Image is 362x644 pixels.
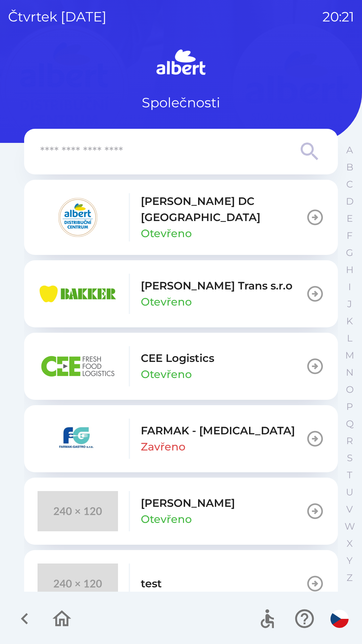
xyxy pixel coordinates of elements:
[341,244,358,261] button: G
[38,419,118,459] img: 5ee10d7b-21a5-4c2b-ad2f-5ef9e4226557.png
[347,298,352,310] p: J
[346,367,354,378] p: N
[38,274,118,314] img: eba99837-dbda-48f3-8a63-9647f5990611.png
[346,196,354,207] p: D
[346,503,353,515] p: V
[346,315,353,327] p: K
[24,333,338,400] button: CEE LogisticsOtevřeno
[38,197,118,237] img: 092fc4fe-19c8-4166-ad20-d7efd4551fba.png
[141,366,192,382] p: Otevřeno
[341,398,358,415] button: P
[347,572,353,584] p: Z
[346,178,353,190] p: C
[24,478,338,545] button: [PERSON_NAME]Otevřeno
[341,313,358,330] button: K
[346,144,353,156] p: A
[341,347,358,364] button: M
[141,511,192,527] p: Otevřeno
[341,227,358,244] button: F
[341,261,358,278] button: H
[141,423,295,439] p: FARMAK - [MEDICAL_DATA]
[141,225,192,241] p: Otevřeno
[341,278,358,296] button: I
[341,176,358,193] button: C
[341,330,358,347] button: L
[341,364,358,381] button: N
[330,610,349,628] img: cs flag
[346,435,353,447] p: R
[24,47,338,79] img: Logo
[341,501,358,518] button: V
[141,278,293,294] p: [PERSON_NAME] Trans s.r.o
[346,161,353,173] p: B
[341,467,358,484] button: T
[341,381,358,398] button: O
[38,491,118,531] img: 240x120
[141,193,306,225] p: [PERSON_NAME] DC [GEOGRAPHIC_DATA]
[141,439,185,455] p: Zavřeno
[38,346,118,386] img: ba8847e2-07ef-438b-a6f1-28de549c3032.png
[341,159,358,176] button: B
[24,180,338,255] button: [PERSON_NAME] DC [GEOGRAPHIC_DATA]Otevřeno
[322,7,354,27] p: 20:21
[347,555,353,567] p: Y
[346,401,353,413] p: P
[142,93,220,113] p: Společnosti
[347,332,352,344] p: L
[345,350,354,361] p: M
[347,230,353,241] p: F
[341,518,358,535] button: W
[8,7,107,27] p: čtvrtek [DATE]
[24,260,338,327] button: [PERSON_NAME] Trans s.r.oOtevřeno
[346,384,354,395] p: O
[341,535,358,552] button: X
[347,213,353,224] p: E
[347,538,353,549] p: X
[348,281,351,293] p: I
[341,210,358,227] button: E
[341,484,358,501] button: U
[346,264,354,276] p: H
[341,142,358,159] button: A
[341,415,358,432] button: Q
[341,552,358,569] button: Y
[347,469,352,481] p: T
[345,521,355,532] p: W
[347,452,353,464] p: S
[24,405,338,472] button: FARMAK - [MEDICAL_DATA]Zavřeno
[141,350,214,366] p: CEE Logistics
[346,486,353,498] p: U
[346,418,354,430] p: Q
[341,296,358,313] button: J
[341,432,358,449] button: R
[341,193,358,210] button: D
[141,495,235,511] p: [PERSON_NAME]
[38,563,118,604] img: 240x120
[341,569,358,586] button: Z
[141,294,192,310] p: Otevřeno
[341,449,358,467] button: S
[24,550,338,617] button: test
[141,576,162,592] p: test
[346,247,353,259] p: G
